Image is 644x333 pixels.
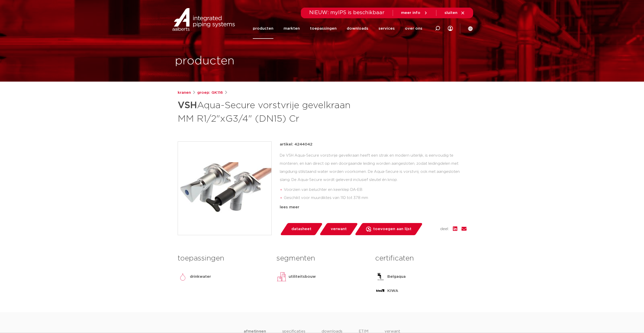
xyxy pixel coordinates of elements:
[405,18,422,39] a: over ons
[280,204,467,210] div: lees meer
[375,286,385,296] img: KIWA
[387,288,398,294] p: KIWA
[178,98,368,125] h1: Aqua-Secure vorstvrije gevelkraan MM R1/2"xG3/4" (DN15) Cr
[401,11,428,15] a: meer info
[280,152,467,202] div: De VSH Aqua-Secure vorstvrije gevelkraan heeft een strak en modern uiterlijk, is eenvoudig te mon...
[401,11,420,15] span: meer info
[387,274,406,280] p: Belgaqua
[309,10,385,15] span: NIEUW: myIPS is beschikbaar
[178,90,191,96] a: kranen
[378,18,395,39] a: services
[197,90,223,96] a: groep: GK116
[178,253,269,264] h3: toepassingen
[276,253,368,264] h3: segmenten
[310,18,337,39] a: toepassingen
[319,223,358,235] a: verwant
[289,274,316,280] p: utiliteitsbouw
[284,186,467,194] li: Voorzien van beluchter en keerklep DA-EB
[178,142,271,235] img: Product Image for VSH Aqua-Secure vorstvrije gevelkraan MM R1/2"xG3/4" (DN15) Cr
[375,253,466,264] h3: certificaten
[280,141,312,147] p: artikel: 4244042
[448,18,453,39] div: my IPS
[253,18,422,39] nav: Menu
[190,274,211,280] p: drinkwater
[331,225,347,233] span: verwant
[284,194,467,202] li: Geschikt voor muurdiktes van 110 tot 378 mm
[276,272,287,282] img: utiliteitsbouw
[175,53,235,69] h1: producten
[444,11,465,15] a: sluiten
[440,226,449,232] span: deel:
[280,223,323,235] a: datasheet
[178,101,197,110] strong: VSH
[284,18,300,39] a: markten
[444,11,457,15] span: sluiten
[347,18,368,39] a: downloads
[291,225,311,233] span: datasheet
[375,272,385,282] img: Belgaqua
[373,225,411,233] span: toevoegen aan lijst
[178,272,188,282] img: drinkwater
[253,18,273,39] a: producten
